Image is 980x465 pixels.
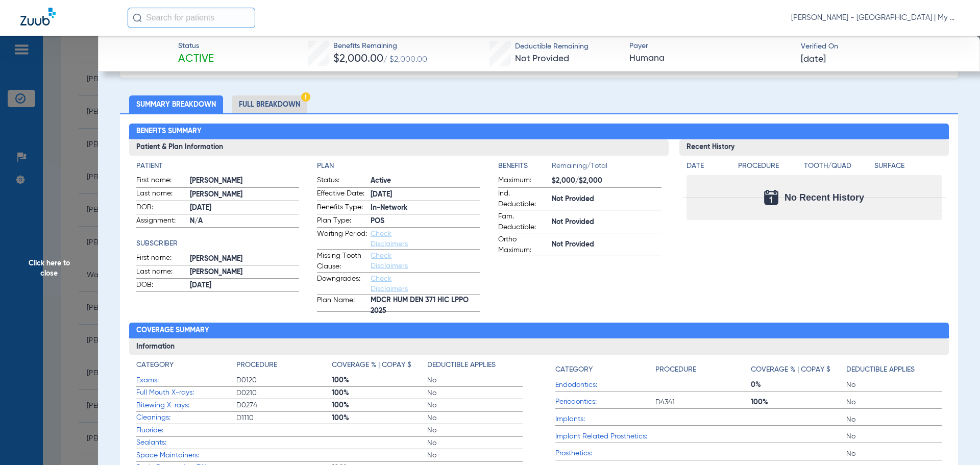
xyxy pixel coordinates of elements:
[136,400,236,411] span: Bitewing X-rays:
[129,139,669,156] h3: Patient & Plan Information
[846,380,942,390] span: No
[190,254,300,264] span: [PERSON_NAME]
[236,413,332,423] span: D1110
[232,95,307,113] li: Full Breakdown
[751,364,830,375] h4: Coverage % | Copay $
[236,400,332,410] span: D0274
[751,360,846,379] app-breakdown-title: Coverage % | Copay $
[801,53,826,66] span: [DATE]
[136,188,186,201] span: Last name:
[427,360,523,374] app-breakdown-title: Deductible Applies
[555,360,655,379] app-breakdown-title: Category
[555,380,655,390] span: Endodontics:
[515,41,589,52] span: Deductible Remaining
[136,215,186,228] span: Assignment:
[498,211,548,233] span: Fam. Deductible:
[846,449,942,459] span: No
[427,400,523,410] span: No
[846,431,942,442] span: No
[371,189,480,200] span: [DATE]
[498,175,548,187] span: Maximum:
[801,41,964,52] span: Verified On
[136,253,186,265] span: First name:
[332,413,427,423] span: 100%
[371,176,480,186] span: Active
[427,360,496,371] h4: Deductible Applies
[332,360,427,374] app-breakdown-title: Coverage % | Copay $
[804,161,871,175] app-breakdown-title: Tooth/Quad
[332,375,427,385] span: 100%
[687,161,729,172] h4: Date
[190,176,300,186] span: [PERSON_NAME]
[190,216,300,227] span: N/A
[555,414,655,425] span: Implants:
[136,450,236,461] span: Space Maintainers:
[136,202,186,214] span: DOB:
[874,161,942,172] h4: Surface
[190,267,300,278] span: [PERSON_NAME]
[136,375,236,386] span: Exams:
[129,95,223,113] li: Summary Breakdown
[738,161,800,175] app-breakdown-title: Procedure
[655,397,751,407] span: D4341
[332,388,427,398] span: 100%
[371,203,480,213] span: In-Network
[236,388,332,398] span: D0210
[317,175,367,187] span: Status:
[129,124,949,140] h2: Benefits Summary
[498,234,548,256] span: Ortho Maximum:
[136,412,236,423] span: Cleanings:
[317,274,367,294] span: Downgrades:
[129,323,949,339] h2: Coverage Summary
[427,438,523,448] span: No
[764,190,778,205] img: Calendar
[371,252,408,270] a: Check Disclaimers
[555,448,655,459] span: Prosthetics:
[129,338,949,355] h3: Information
[552,239,661,250] span: Not Provided
[552,194,661,205] span: Not Provided
[629,52,792,65] span: Humana
[371,216,480,227] span: POS
[629,41,792,52] span: Payer
[427,375,523,385] span: No
[317,188,367,201] span: Effective Date:
[655,360,751,379] app-breakdown-title: Procedure
[555,364,593,375] h4: Category
[846,397,942,407] span: No
[552,161,661,175] span: Remaining/Total
[427,425,523,435] span: No
[136,161,300,172] h4: Patient
[178,52,214,66] span: Active
[178,41,214,52] span: Status
[498,161,552,175] app-breakdown-title: Benefits
[371,301,480,311] span: MDCR HUM DEN 371 HIC LPPO 2025
[136,266,186,279] span: Last name:
[929,416,980,465] iframe: Chat Widget
[190,280,300,291] span: [DATE]
[136,280,186,292] span: DOB:
[751,380,846,390] span: 0%
[317,251,367,272] span: Missing Tooth Clause:
[427,413,523,423] span: No
[371,230,408,248] a: Check Disclaimers
[317,202,367,214] span: Benefits Type:
[136,425,236,436] span: Fluoride:
[136,360,236,374] app-breakdown-title: Category
[20,8,56,26] img: Zuub Logo
[874,161,942,175] app-breakdown-title: Surface
[552,176,661,186] span: $2,000/$2,000
[371,275,408,292] a: Check Disclaimers
[190,189,300,200] span: [PERSON_NAME]
[655,364,696,375] h4: Procedure
[317,295,367,311] span: Plan Name:
[785,192,864,203] span: No Recent History
[136,175,186,187] span: First name:
[846,360,942,379] app-breakdown-title: Deductible Applies
[427,388,523,398] span: No
[136,238,300,249] h4: Subscriber
[133,13,142,22] img: Search Icon
[791,13,960,23] span: [PERSON_NAME] - [GEOGRAPHIC_DATA] | My Community Dental Centers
